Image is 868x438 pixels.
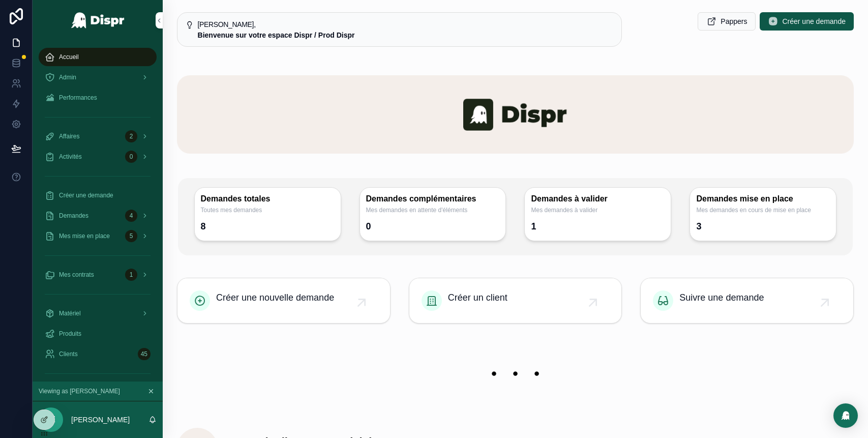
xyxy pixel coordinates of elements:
span: Toutes mes demandes [201,206,335,214]
img: App logo [71,12,125,28]
span: Mes demandes à valider [531,206,665,214]
span: Demandes [59,212,88,220]
span: Clients [59,350,78,358]
span: Admin [59,73,76,81]
a: Activités0 [39,148,157,166]
h3: Demandes totales [201,194,335,204]
span: Créer une demande [59,191,113,199]
p: [PERSON_NAME] [71,415,130,425]
a: Demandes4 [39,207,157,225]
span: Mes mise en place [59,232,110,240]
div: scrollable content [33,41,163,382]
span: Activités [59,153,82,161]
span: Matériel [59,309,81,317]
div: 4 [125,210,137,222]
span: Pappers [721,16,747,26]
span: Produits [59,330,81,338]
span: Affaires [59,132,79,140]
span: Accueil [59,53,79,61]
a: Clients45 [39,345,157,363]
a: Mes mise en place5 [39,227,157,245]
h5: Bonjour Jeremy, [198,21,614,28]
div: 45 [138,348,151,360]
a: Créer une nouvelle demande [177,278,390,323]
img: banner-dispr.png [177,75,854,154]
div: Open Intercom Messenger [833,403,858,428]
a: Créer un client [409,278,622,323]
a: Produits [39,325,157,343]
div: 2 [125,130,137,142]
span: Créer une demande [782,16,846,26]
span: Mes demandes en cours de mise en place [696,206,830,214]
div: **Bienvenue sur votre espace Dispr / Prod Dispr** [198,30,614,40]
span: Créer un client [448,290,507,305]
div: 1 [531,218,536,235]
span: Créer une nouvelle demande [216,290,334,305]
div: 8 [201,218,206,235]
button: Pappers [698,12,756,31]
button: Créer une demande [760,12,854,31]
div: 0 [125,151,137,163]
a: Affaires2 [39,127,157,145]
span: Mes contrats [59,271,94,279]
a: Matériel [39,304,157,323]
a: Créer une demande [39,186,157,205]
span: Viewing as [PERSON_NAME] [39,387,120,395]
div: 5 [125,230,137,242]
a: Mes contrats1 [39,266,157,284]
a: Admin [39,68,157,86]
img: 22208-banner-empty.png [177,352,854,396]
a: Suivre une demande [641,278,853,323]
h3: Demandes à valider [531,194,665,204]
a: Performances [39,89,157,107]
span: Suivre une demande [679,290,764,305]
span: Performances [59,94,97,102]
strong: Bienvenue sur votre espace Dispr / Prod Dispr [198,31,355,39]
div: 3 [696,218,701,235]
span: JZ [46,414,55,426]
span: Mes demandes en attente d'éléments [366,206,500,214]
h3: Demandes complémentaires [366,194,500,204]
a: Accueil [39,48,157,66]
h3: Demandes mise en place [696,194,830,204]
div: 0 [366,218,371,235]
div: 1 [125,269,137,281]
